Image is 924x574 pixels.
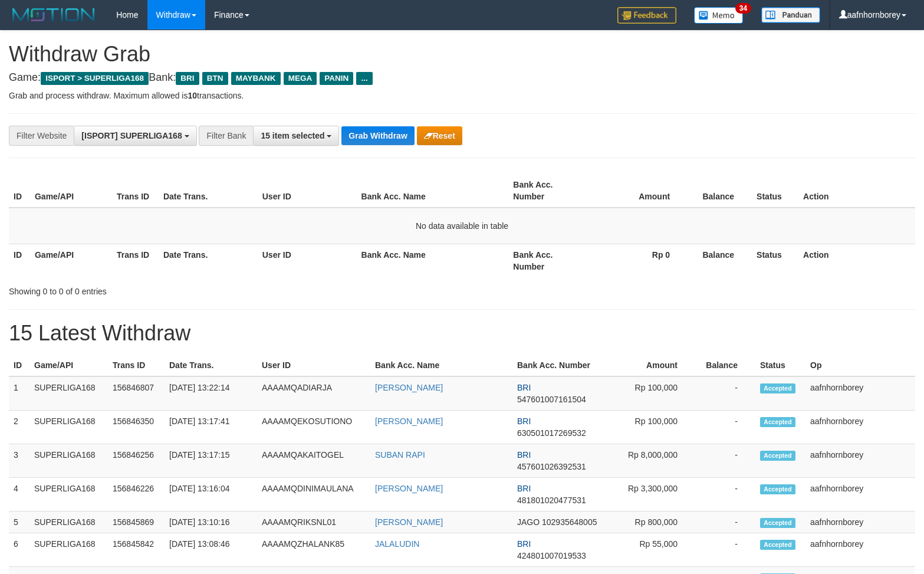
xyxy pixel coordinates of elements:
[9,244,30,277] th: ID
[688,174,752,208] th: Balance
[165,478,257,511] td: [DATE] 13:16:04
[604,533,695,567] td: Rp 55,000
[9,376,29,411] td: 1
[165,355,257,376] th: Date Trans.
[9,322,915,345] h1: 15 Latest Withdraw
[9,411,29,444] td: 2
[590,244,688,277] th: Rp 0
[257,376,370,411] td: AAAAMQADIARJA
[590,174,688,208] th: Amount
[695,444,755,478] td: -
[695,478,755,511] td: -
[760,451,795,461] span: Accepted
[760,484,795,494] span: Accepted
[375,450,425,460] a: SUBAN RAPI
[231,72,281,85] span: MAYBANK
[108,444,165,478] td: 156846256
[695,355,755,376] th: Balance
[176,72,199,85] span: BRI
[188,91,197,100] strong: 10
[805,355,915,376] th: Op
[30,174,112,208] th: Game/API
[760,518,795,528] span: Accepted
[760,540,795,550] span: Accepted
[9,478,29,511] td: 4
[517,496,586,505] span: Copy 481801020477531 to clipboard
[798,244,915,277] th: Action
[258,174,357,208] th: User ID
[517,450,531,460] span: BRI
[695,376,755,411] td: -
[159,174,258,208] th: Date Trans.
[370,355,512,376] th: Bank Acc. Name
[375,416,443,426] a: [PERSON_NAME]
[9,533,29,567] td: 6
[688,244,752,277] th: Balance
[108,376,165,411] td: 156846807
[112,174,159,208] th: Trans ID
[159,244,258,277] th: Date Trans.
[29,511,108,533] td: SUPERLIGA168
[694,7,744,24] img: Button%20Memo.svg
[604,355,695,376] th: Amount
[165,533,257,567] td: [DATE] 13:08:46
[202,72,228,85] span: BTN
[375,383,443,392] a: [PERSON_NAME]
[30,244,112,277] th: Game/API
[517,551,586,560] span: Copy 424801007019533 to clipboard
[604,411,695,444] td: Rp 100,000
[517,517,540,527] span: JAGO
[752,244,798,277] th: Status
[517,462,586,471] span: Copy 457601026392531 to clipboard
[798,174,915,208] th: Action
[29,411,108,444] td: SUPERLIGA168
[81,131,182,140] span: [ISPORT] SUPERLIGA168
[320,72,353,85] span: PANIN
[108,355,165,376] th: Trans ID
[9,174,30,208] th: ID
[9,208,915,244] td: No data available in table
[512,355,604,376] th: Bank Acc. Number
[9,355,29,376] th: ID
[735,3,751,14] span: 34
[517,539,531,549] span: BRI
[517,428,586,438] span: Copy 630501017269532 to clipboard
[257,511,370,533] td: AAAAMQRIKSNL01
[357,244,509,277] th: Bank Acc. Name
[375,517,443,527] a: [PERSON_NAME]
[29,376,108,411] td: SUPERLIGA168
[375,539,419,549] a: JALALUDIN
[805,376,915,411] td: aafnhornborey
[604,511,695,533] td: Rp 800,000
[257,478,370,511] td: AAAAMQDINIMAULANA
[108,533,165,567] td: 156845842
[9,444,29,478] td: 3
[805,478,915,511] td: aafnhornborey
[695,511,755,533] td: -
[517,395,586,404] span: Copy 547601007161504 to clipboard
[517,383,531,392] span: BRI
[29,478,108,511] td: SUPERLIGA168
[517,416,531,426] span: BRI
[805,411,915,444] td: aafnhornborey
[805,444,915,478] td: aafnhornborey
[165,376,257,411] td: [DATE] 13:22:14
[357,174,509,208] th: Bank Acc. Name
[253,126,339,146] button: 15 item selected
[74,126,196,146] button: [ISPORT] SUPERLIGA168
[108,511,165,533] td: 156845869
[257,411,370,444] td: AAAAMQEKOSUTIONO
[760,383,795,393] span: Accepted
[695,411,755,444] td: -
[755,355,805,376] th: Status
[284,72,317,85] span: MEGA
[258,244,357,277] th: User ID
[9,42,915,66] h1: Withdraw Grab
[108,478,165,511] td: 156846226
[9,126,74,146] div: Filter Website
[165,444,257,478] td: [DATE] 13:17:15
[760,417,795,427] span: Accepted
[257,533,370,567] td: AAAAMQZHALANK85
[508,244,590,277] th: Bank Acc. Number
[29,533,108,567] td: SUPERLIGA168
